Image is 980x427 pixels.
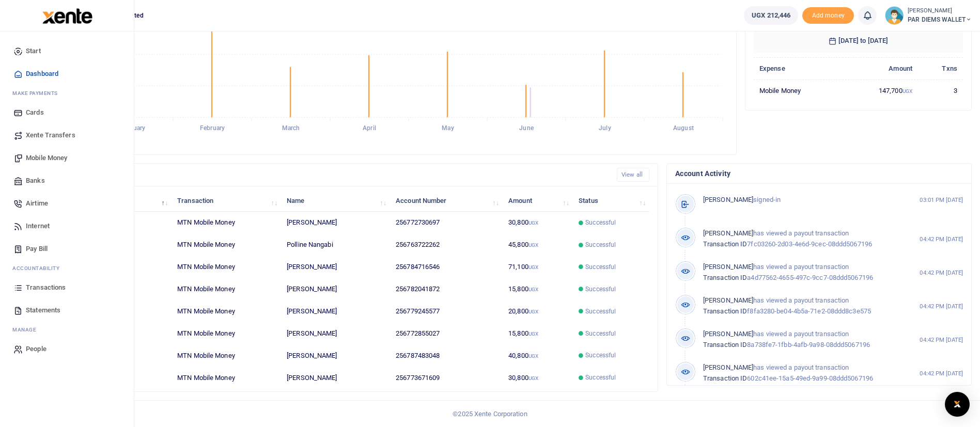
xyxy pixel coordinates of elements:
th: Amount: activate to sort column ascending [503,189,573,212]
td: 20,800 [503,301,573,323]
small: UGX [528,309,538,314]
span: Dashboard [26,69,58,79]
span: Successful [585,307,616,316]
p: has viewed a payout transaction f8fa3280-be04-4b5a-71e2-08ddd8c3e575 [703,295,898,317]
div: Open Intercom Messenger [945,392,970,417]
li: Ac [8,260,126,276]
small: 04:42 PM [DATE] [920,336,963,344]
a: Cards [8,101,126,124]
h4: Recent Transactions [48,169,609,181]
small: UGX [903,88,912,94]
td: 256773671609 [390,367,503,388]
li: M [8,85,126,101]
td: [PERSON_NAME] [281,256,390,278]
small: UGX [528,353,538,359]
img: profile-user [885,6,904,25]
a: Transactions [8,276,126,299]
td: Mobile Money [754,80,843,101]
a: Airtime [8,192,126,215]
a: logo-small logo-large logo-large [41,11,92,19]
td: 15,800 [503,323,573,345]
small: UGX [528,242,538,248]
tspan: July [599,125,611,132]
td: MTN Mobile Money [172,301,281,323]
td: MTN Mobile Money [172,234,281,256]
small: [PERSON_NAME] [908,7,972,15]
td: [PERSON_NAME] [281,301,390,323]
span: Successful [585,351,616,360]
td: 256772730697 [390,212,503,234]
span: anage [18,326,37,334]
span: Pay Bill [26,244,48,254]
a: People [8,338,126,360]
tspan: February [200,125,225,132]
small: 04:42 PM [DATE] [920,369,963,378]
td: 71,100 [503,256,573,278]
span: Cards [26,107,44,118]
span: Statements [26,305,60,315]
a: Internet [8,215,126,238]
a: Start [8,40,126,62]
th: Name: activate to sort column ascending [281,189,390,212]
li: Toup your wallet [802,7,854,24]
td: [PERSON_NAME] [281,278,390,301]
td: 40,800 [503,344,573,367]
span: Start [26,46,41,56]
span: Internet [26,221,50,231]
td: MTN Mobile Money [172,323,281,345]
tspan: August [673,125,694,132]
td: 15,800 [503,278,573,301]
td: [PERSON_NAME] [281,344,390,367]
img: logo-large [42,8,92,24]
td: 256782041872 [390,278,503,301]
tspan: June [519,125,534,132]
small: 03:01 PM [DATE] [920,196,963,204]
small: UGX [528,331,538,337]
td: 3 [918,80,963,101]
p: has viewed a payout transaction a4d77562-4655-497c-9cc7-08ddd5067196 [703,262,898,283]
li: Wallet ballance [740,6,802,25]
small: UGX [528,375,538,381]
td: 256772855027 [390,323,503,345]
span: Transaction ID [703,274,747,281]
a: profile-user [PERSON_NAME] PAR DIEMS WALLET [885,6,972,25]
h6: [DATE] to [DATE] [754,28,963,53]
span: Transaction ID [703,374,747,382]
tspan: January [122,125,145,132]
span: [PERSON_NAME] [703,330,753,338]
small: 04:42 PM [DATE] [920,235,963,244]
span: Xente Transfers [26,130,75,140]
td: [PERSON_NAME] [281,323,390,345]
a: Mobile Money [8,147,126,169]
span: Transactions [26,282,66,293]
small: UGX [528,264,538,270]
small: 04:42 PM [DATE] [920,302,963,311]
h4: Account Activity [675,168,963,179]
span: Transaction ID [703,240,747,248]
span: Airtime [26,198,48,209]
small: 04:42 PM [DATE] [920,268,963,277]
td: [PERSON_NAME] [281,367,390,388]
span: Successful [585,218,616,227]
td: [PERSON_NAME] [281,212,390,234]
p: has viewed a payout transaction 7fc03260-2d03-4e6d-9cec-08ddd5067196 [703,228,898,250]
p: signed-in [703,195,898,205]
span: Mobile Money [26,153,67,163]
span: Successful [585,240,616,249]
p: has viewed a payout transaction 602c41ee-15a5-49ed-9a99-08ddd5067196 [703,362,898,384]
span: Successful [585,284,616,294]
tspan: March [282,125,300,132]
a: Xente Transfers [8,124,126,147]
td: 45,800 [503,234,573,256]
a: Statements [8,299,126,322]
td: 147,700 [843,80,918,101]
td: Polline Nangabi [281,234,390,256]
a: Banks [8,169,126,192]
td: MTN Mobile Money [172,212,281,234]
span: countability [20,264,59,272]
span: [PERSON_NAME] [703,263,753,271]
a: Dashboard [8,62,126,85]
td: 30,800 [503,367,573,388]
a: Add money [802,11,854,19]
span: [PERSON_NAME] [703,363,753,371]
